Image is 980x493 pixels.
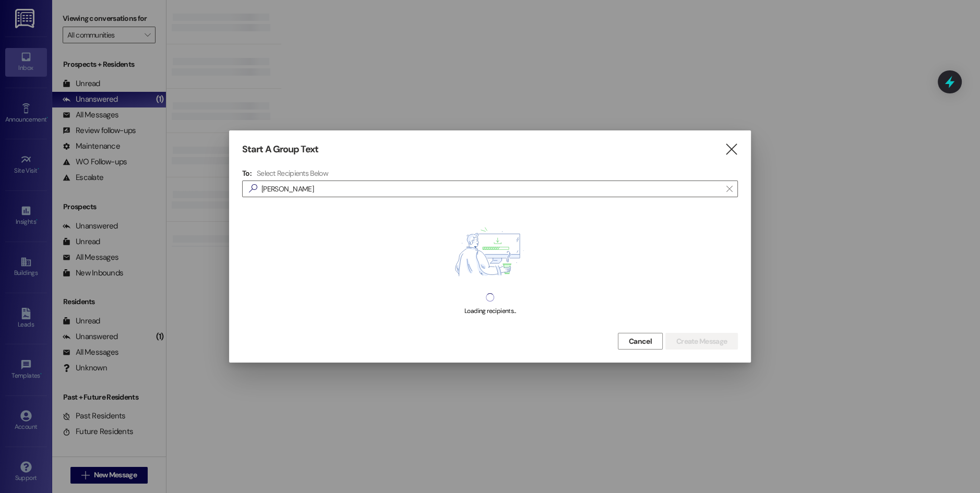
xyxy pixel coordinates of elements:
[618,333,663,350] button: Cancel
[242,143,318,155] h3: Start A Group Text
[242,169,252,178] h3: To:
[726,185,732,193] i: 
[665,333,738,350] button: Create Message
[464,306,516,317] div: Loading recipients...
[245,183,261,194] i: 
[629,336,652,347] span: Cancel
[724,144,738,155] i: 
[721,181,737,197] button: Clear text
[257,169,328,178] h4: Select Recipients Below
[676,336,727,347] span: Create Message
[261,182,721,196] input: Search for any contact or apartment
